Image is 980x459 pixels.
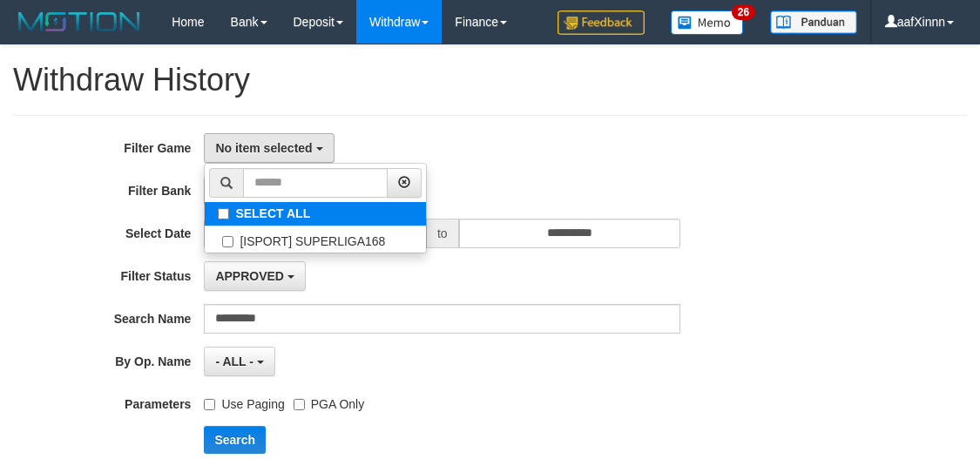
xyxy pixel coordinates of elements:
[426,219,459,248] span: to
[294,389,364,413] label: PGA Only
[671,10,744,35] img: Button%20Memo.svg
[215,269,284,283] span: APPROVED
[294,399,305,410] input: PGA Only
[732,4,755,20] span: 26
[204,261,305,291] button: APPROVED
[204,399,215,410] input: Use Paging
[558,10,645,35] img: Feedback.jpg
[218,208,229,219] input: SELECT ALL
[204,389,284,413] label: Use Paging
[13,63,967,98] h1: Withdraw History
[13,9,145,35] img: MOTION_logo.png
[205,226,426,253] label: [ISPORT] SUPERLIGA168
[204,347,274,376] button: - ALL -
[215,141,312,155] span: No item selected
[204,426,266,454] button: Search
[215,354,253,368] span: - ALL -
[770,10,857,34] img: panduan.png
[204,133,334,163] button: No item selected
[222,236,233,247] input: [ISPORT] SUPERLIGA168
[205,202,426,226] label: SELECT ALL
